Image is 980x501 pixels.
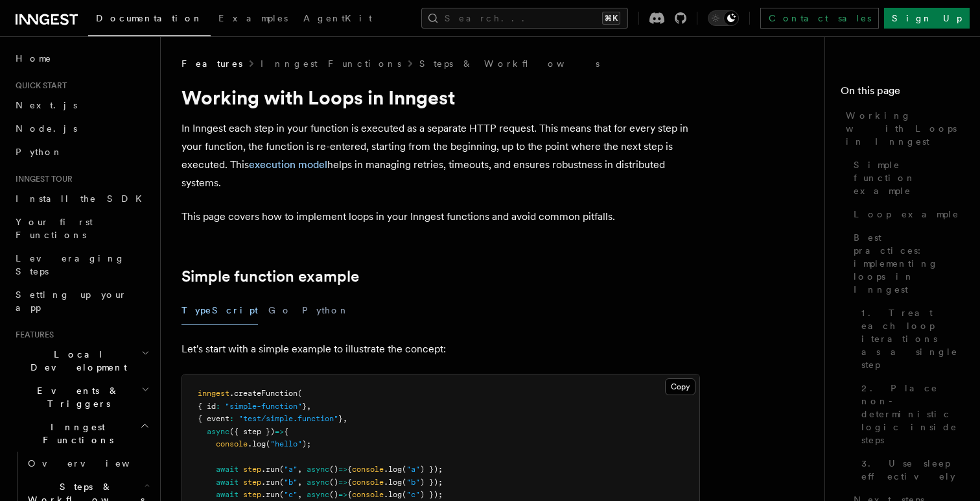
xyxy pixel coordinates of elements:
a: Inngest Functions [261,57,401,70]
span: ( [266,439,270,448]
span: { [347,465,352,474]
a: Best practices: implementing loops in Inngest [848,226,964,301]
span: Setting up your app [16,289,127,313]
span: await [216,490,239,499]
span: , [343,414,347,423]
span: ) }); [420,465,443,474]
span: , [307,402,311,411]
span: } [302,402,307,411]
a: 2. Place non-deterministic logic inside steps [856,376,964,452]
a: Install the SDK [10,187,152,210]
a: Home [10,47,152,70]
span: ) }); [420,478,443,487]
a: execution model [249,158,327,171]
span: inngest [198,389,229,398]
span: 2. Place non-deterministic logic inside steps [861,382,964,446]
button: Copy [665,378,695,395]
span: step [243,478,261,487]
span: .createFunction [229,389,297,398]
span: Next.js [16,100,77,110]
a: Steps & Workflows [419,57,600,70]
span: "a" [284,465,297,474]
a: AgentKit [296,4,380,35]
span: console [352,490,384,499]
span: .run [261,478,279,487]
span: "c" [406,490,420,499]
h4: On this page [841,83,964,104]
button: TypeScript [181,296,258,325]
span: Simple function example [854,158,964,197]
a: 3. Use sleep effectively [856,452,964,488]
span: => [338,465,347,474]
p: This page covers how to implement loops in your Inngest functions and avoid common pitfalls. [181,208,700,226]
span: ( [402,478,406,487]
span: "hello" [270,439,302,448]
span: "simple-function" [225,402,302,411]
span: ( [279,490,284,499]
span: Home [16,52,52,65]
span: Your first Functions [16,217,93,240]
span: Node.js [16,123,77,134]
span: ) }); [420,490,443,499]
span: .log [384,465,402,474]
h1: Working with Loops in Inngest [181,86,700,109]
span: { [347,478,352,487]
p: In Inngest each step in your function is executed as a separate HTTP request. This means that for... [181,119,700,192]
a: Contact sales [760,8,879,29]
span: ); [302,439,311,448]
span: .log [248,439,266,448]
span: Quick start [10,80,67,91]
span: .log [384,478,402,487]
span: .log [384,490,402,499]
span: Features [10,330,54,340]
span: { id [198,402,216,411]
span: Features [181,57,242,70]
span: "c" [284,490,297,499]
a: Your first Functions [10,210,152,247]
button: Go [268,296,292,325]
span: Examples [218,13,288,23]
a: Setting up your app [10,283,152,319]
span: 3. Use sleep effectively [861,457,964,483]
span: await [216,465,239,474]
span: Overview [28,458,161,469]
span: => [338,490,347,499]
span: step [243,465,261,474]
a: Documentation [88,4,211,36]
span: : [229,414,234,423]
span: "a" [406,465,420,474]
span: async [307,465,329,474]
span: "b" [284,478,297,487]
span: ({ step }) [229,427,275,436]
span: console [216,439,248,448]
span: () [329,478,338,487]
button: Local Development [10,343,152,379]
button: Python [302,296,349,325]
span: Loop example [854,208,959,221]
span: Local Development [10,348,141,374]
span: async [207,427,229,436]
span: Events & Triggers [10,384,141,410]
a: Simple function example [848,153,964,202]
a: Python [10,140,152,164]
span: console [352,478,384,487]
span: , [297,478,302,487]
button: Search...⌘K [421,8,628,29]
span: { [284,427,288,436]
span: ( [279,478,284,487]
a: 1. Treat each loop iterations as a single step [856,301,964,376]
span: "b" [406,478,420,487]
a: Sign Up [884,8,970,29]
button: Toggle dark mode [708,10,739,26]
a: Next.js [10,93,152,117]
a: Node.js [10,117,152,140]
span: , [297,465,302,474]
span: step [243,490,261,499]
span: .run [261,465,279,474]
span: ( [279,465,284,474]
span: : [216,402,220,411]
span: async [307,478,329,487]
span: => [338,478,347,487]
p: Let's start with a simple example to illustrate the concept: [181,340,700,358]
span: Documentation [96,13,203,23]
